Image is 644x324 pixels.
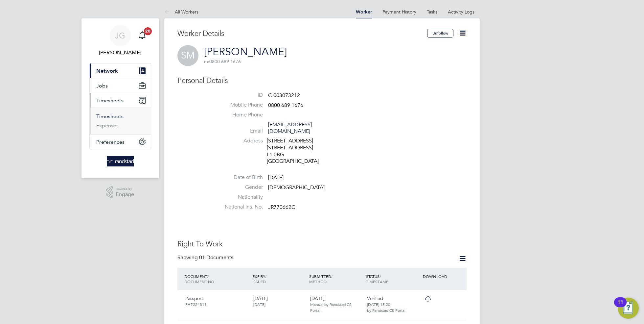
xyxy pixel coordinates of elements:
div: [STREET_ADDRESS] [STREET_ADDRESS] L1 0BG [GEOGRAPHIC_DATA] [267,137,329,165]
span: Engage [116,192,134,197]
span: Jobs [96,83,108,89]
label: National Ins. No. [217,204,263,211]
span: METHOD [309,279,327,284]
div: DOCUMENT [183,270,251,287]
span: PH7224311 [185,302,207,307]
span: 20 [144,27,152,35]
a: Timesheets [96,113,124,119]
label: ID [217,92,263,99]
span: [DATE] [268,174,284,181]
label: Address [217,137,263,144]
span: by Randstad CS Portal. [367,308,406,313]
span: Preferences [96,139,125,145]
span: C-003073212 [268,92,300,99]
span: [DATE] [253,302,265,307]
a: Powered byEngage [106,186,134,199]
div: 11 [617,302,623,311]
a: [PERSON_NAME] [204,45,287,58]
span: / [331,274,333,279]
div: Passport [183,293,251,310]
span: Timesheets [96,97,124,104]
div: STATUS [364,270,421,287]
div: [DATE] [308,293,364,316]
div: [DATE] [251,293,308,310]
a: Worker [356,9,372,15]
label: Email [217,128,263,135]
nav: Main navigation [81,18,159,178]
a: Expenses [96,122,119,129]
label: Gender [217,184,263,191]
h3: Worker Details [177,29,427,38]
span: m: [204,59,209,64]
label: Home Phone [217,112,263,118]
div: Timesheets [90,108,151,134]
span: TIMESTAMP [366,279,388,284]
span: Verified [367,295,383,301]
button: Open Resource Center, 11 new notifications [618,298,639,319]
div: Showing [177,254,235,261]
span: [DATE] 15:20 [367,302,390,307]
span: / [379,274,381,279]
span: JR770662C [268,204,295,211]
span: 01 Documents [199,254,233,261]
span: Manual by Randstad CS Portal. [310,302,352,313]
a: Tasks [427,9,437,15]
span: JG [115,31,126,40]
h3: Right To Work [177,239,467,249]
label: Date of Birth [217,174,263,181]
span: SM [177,45,198,66]
a: Payment History [382,9,416,15]
button: Preferences [90,135,151,149]
h3: Personal Details [177,76,467,86]
span: [DEMOGRAPHIC_DATA] [268,184,325,191]
span: / [207,274,209,279]
img: randstad-logo-retina.png [107,156,134,166]
button: Unfollow [427,29,453,37]
a: Go to home page [89,156,151,166]
a: JG[PERSON_NAME] [89,25,151,57]
button: Jobs [90,78,151,93]
span: Network [96,68,118,74]
span: DOCUMENT NO. [184,279,215,284]
label: Mobile Phone [217,102,263,109]
div: SUBMITTED [308,270,364,287]
a: Activity Logs [448,9,474,15]
a: [EMAIL_ADDRESS][DOMAIN_NAME] [268,121,312,135]
span: 0800 689 1676 [204,59,241,64]
a: 20 [136,25,149,46]
div: EXPIRY [251,270,308,287]
span: ISSUED [252,279,266,284]
span: 0800 689 1676 [268,102,303,109]
div: DOWNLOAD [421,270,467,282]
button: Network [90,63,151,78]
a: All Workers [164,9,198,15]
span: James Garrard [89,49,151,57]
button: Timesheets [90,93,151,108]
span: / [265,274,266,279]
label: Nationality [217,194,263,201]
span: Powered by [116,186,134,192]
